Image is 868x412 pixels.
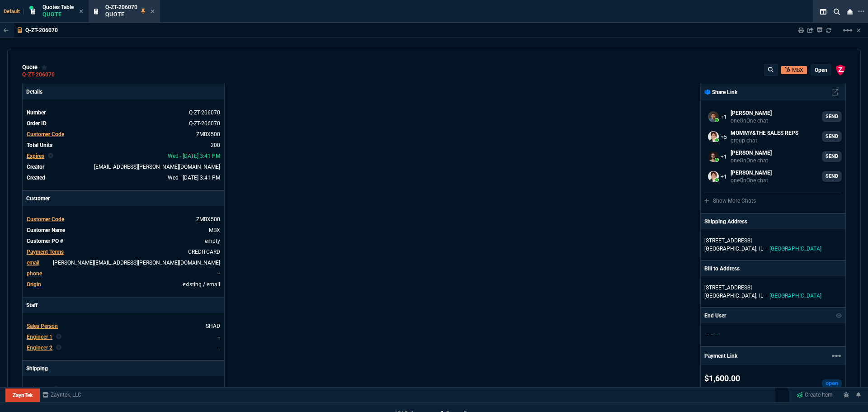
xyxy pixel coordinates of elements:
a: CREDITCARD [188,249,220,255]
a: msbcCompanyName [40,391,84,399]
a: Hide Workbench [857,27,861,34]
span: Default [4,9,24,14]
span: Ship Date [27,386,50,393]
a: empty [205,238,220,244]
p: oneOnOne chat [731,157,772,164]
span: Customer Code [27,216,64,223]
span: Order ID [27,120,47,127]
span: Created [27,175,45,181]
mat-icon: Example home icon [831,350,842,361]
a: REPORT A BUG [840,387,853,403]
nx-icon: Clear selected rep [56,344,61,352]
p: Staff [23,298,224,313]
tr: undefined [26,130,221,139]
a: Create Item [793,388,836,402]
span: IL [759,293,763,299]
a: -- [217,334,220,340]
tr: kyle.wiemann@mbx.com [26,258,221,267]
span: -- [217,386,220,393]
span: Sales Person [27,323,58,329]
span: Customer Code [27,131,64,137]
tr: undefined [26,237,221,246]
p: MOMMY&THE SALES REPS [731,129,798,137]
a: SEND [822,111,842,122]
div: Add to Watchlist [41,64,47,71]
p: [PERSON_NAME] [731,169,772,177]
span: Q-ZT-206070 [105,4,137,10]
span: 2025-08-27T15:41:30.369Z [168,153,220,159]
a: carlos.ocampo@fornida.com,seti.shadab@fornida.com [704,108,842,126]
span: Quotes Table [42,4,74,10]
a: -- [217,345,220,351]
span: -- [715,331,718,338]
p: End User [704,312,726,320]
tr: undefined [26,332,221,341]
div: quote [22,64,47,71]
p: Quote [105,11,137,18]
tr: undefined [26,173,221,182]
span: Number [27,109,46,116]
span: -- [765,246,768,252]
nx-icon: Close Workbench [844,6,856,17]
mat-icon: Example home icon [842,25,853,36]
p: Shipping Address [704,218,747,226]
tr: undefined [26,226,221,235]
nx-icon: Close Tab [79,8,83,15]
p: group chat [731,137,798,144]
p: Shipping [23,361,224,376]
span: 2025-08-13T15:41:30.369Z [168,175,220,181]
tr: See Marketplace Order [26,119,221,128]
p: Customer [23,191,224,206]
span: -- [711,331,713,338]
nx-icon: Clear selected rep [48,152,53,160]
span: Customer PO # [27,238,63,244]
a: Show More Chats [704,198,756,204]
span: [GEOGRAPHIC_DATA], [704,246,757,252]
tr: undefined [26,215,221,224]
a: SEND [822,151,842,162]
span: IL [759,246,763,252]
tr: See Marketplace Order [26,108,221,117]
a: ZMBX500 [196,131,220,137]
p: Q-ZT-206070 [25,27,58,34]
span: Total Units [27,142,52,148]
span: seti.shadab@fornida.com [94,164,220,170]
a: [PERSON_NAME][EMAIL_ADDRESS][PERSON_NAME][DOMAIN_NAME] [53,260,220,266]
p: [PERSON_NAME] [731,149,772,157]
a: Brian.Over@fornida.com,seti.shadab@fornida.com [704,147,842,166]
tr: undefined [26,322,221,331]
p: oneOnOne chat [731,177,772,184]
tr: undefined [26,343,221,352]
tr: undefined [26,141,221,150]
span: Payment Terms [27,249,64,255]
span: phone [27,270,42,277]
a: Open Customer in hubSpot [781,66,807,74]
span: existing / email [183,281,220,288]
span: -- [765,293,768,299]
p: Quote [42,11,74,18]
span: ZMBX500 [196,216,220,223]
nx-icon: Show/Hide End User to Customer [836,312,842,320]
p: Bill to Address [704,265,740,273]
a: SEND [822,171,842,182]
tr: undefined [26,385,221,394]
a: MBX [209,227,220,233]
a: Q-ZT-206070 [22,74,55,76]
span: Customer Name [27,227,65,233]
span: Engineer 2 [27,345,52,351]
tr: undefined [26,280,221,289]
tr: undefined [26,247,221,256]
a: See Marketplace Order [189,120,220,127]
span: Expires [27,153,44,159]
p: [STREET_ADDRESS] [704,284,842,292]
span: -- [706,331,709,338]
nx-icon: Close Tab [151,8,155,15]
a: Origin [27,281,41,288]
a: Notifications [853,387,865,403]
p: Details [23,84,224,99]
span: [GEOGRAPHIC_DATA] [769,246,821,252]
p: Payment Link [704,352,737,360]
p: Share Link [704,88,737,96]
p: oneOnOne chat [731,117,772,124]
